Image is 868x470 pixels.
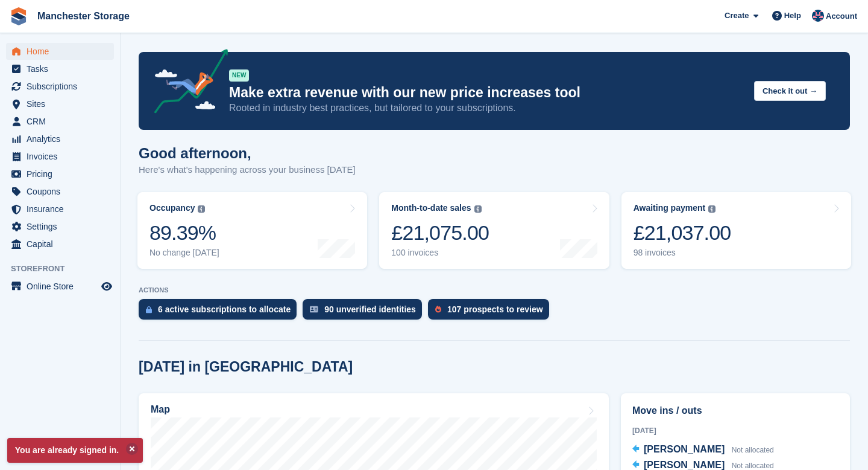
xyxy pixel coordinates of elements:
a: 107 prospects to review [428,299,555,326]
a: menu [6,130,114,147]
div: 90 unverified identities [324,304,416,314]
span: Tasks [27,60,99,77]
img: icon-info-grey-7440780725fd019a000dd9b08b2336e03edf1995a4989e88bcd33f0948082b44.svg [198,205,205,213]
span: Analytics [27,130,99,147]
a: menu [6,183,114,200]
img: price-adjustments-announcement-icon-8257ccfd72463d97f412b2fc003d46551f7dbcb40ab6d574587a9cd5c0d94... [144,49,228,118]
div: 100 invoices [391,248,489,258]
span: Capital [27,236,99,253]
a: 90 unverified identities [303,299,428,326]
span: Subscriptions [27,78,99,95]
span: [PERSON_NAME] [644,444,725,454]
div: £21,075.00 [391,221,489,245]
a: Preview store [99,279,114,294]
a: menu [6,60,114,77]
a: 6 active subscriptions to allocate [139,299,303,326]
p: Make extra revenue with our new price increases tool [229,84,744,101]
a: menu [6,95,114,112]
a: Awaiting payment £21,037.00 98 invoices [621,192,851,269]
a: menu [6,278,114,295]
a: menu [6,113,114,130]
h2: Move ins / outs [632,404,838,418]
img: stora-icon-8386f47178a22dfd0bd8f6a31ec36ba5ce8667c1dd55bd0f319d3a0aa187defe.svg [10,7,28,25]
span: Settings [27,218,99,235]
a: Occupancy 89.39% No change [DATE] [137,192,367,269]
img: active_subscription_to_allocate_icon-d502201f5373d7db506a760aba3b589e785aa758c864c3986d89f69b8ff3... [146,306,152,314]
p: You are already signed in. [7,438,143,463]
span: Home [27,43,99,60]
button: Check it out → [754,81,826,101]
div: 107 prospects to review [447,304,543,314]
a: menu [6,148,114,165]
h2: Map [151,404,170,415]
img: verify_identity-adf6edd0f0f0b5bbfe63781bf79b02c33cf7c696d77639b501bdc392416b5a36.svg [310,306,318,313]
p: Here's what's happening across your business [DATE] [139,163,356,177]
span: Create [725,10,749,22]
span: Sites [27,95,99,112]
span: Account [826,10,857,22]
span: Not allocated [732,446,774,454]
span: Coupons [27,183,99,200]
div: 6 active subscriptions to allocate [158,304,291,314]
div: £21,037.00 [634,221,731,245]
div: Occupancy [149,203,195,213]
a: Manchester Storage [33,6,134,26]
p: ACTIONS [139,286,850,294]
div: No change [DATE] [149,248,219,258]
a: menu [6,218,114,235]
span: [PERSON_NAME] [644,460,725,470]
div: Month-to-date sales [391,203,471,213]
p: Rooted in industry best practices, but tailored to your subscriptions. [229,101,744,115]
span: Online Store [27,278,99,295]
a: menu [6,201,114,217]
h1: Good afternoon, [139,145,356,161]
div: 89.39% [149,221,219,245]
a: menu [6,236,114,253]
span: Storefront [11,263,120,275]
img: prospect-51fa495bee0391a8d652442698ab0144808aea92771e9ea1ae160a38d050c398.svg [435,306,441,313]
a: menu [6,166,114,182]
div: Awaiting payment [634,203,706,213]
a: Month-to-date sales £21,075.00 100 invoices [379,192,609,269]
span: Help [784,10,801,22]
span: Pricing [27,166,99,182]
a: menu [6,43,114,60]
span: Insurance [27,201,99,217]
div: 98 invoices [634,248,731,258]
span: Not allocated [732,462,774,470]
div: [DATE] [632,425,838,436]
span: Invoices [27,148,99,165]
h2: [DATE] in [GEOGRAPHIC_DATA] [139,359,353,375]
a: [PERSON_NAME] Not allocated [632,442,774,458]
div: NEW [229,69,249,82]
a: menu [6,78,114,95]
img: icon-info-grey-7440780725fd019a000dd9b08b2336e03edf1995a4989e88bcd33f0948082b44.svg [474,205,482,213]
span: CRM [27,113,99,130]
img: icon-info-grey-7440780725fd019a000dd9b08b2336e03edf1995a4989e88bcd33f0948082b44.svg [708,205,715,213]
